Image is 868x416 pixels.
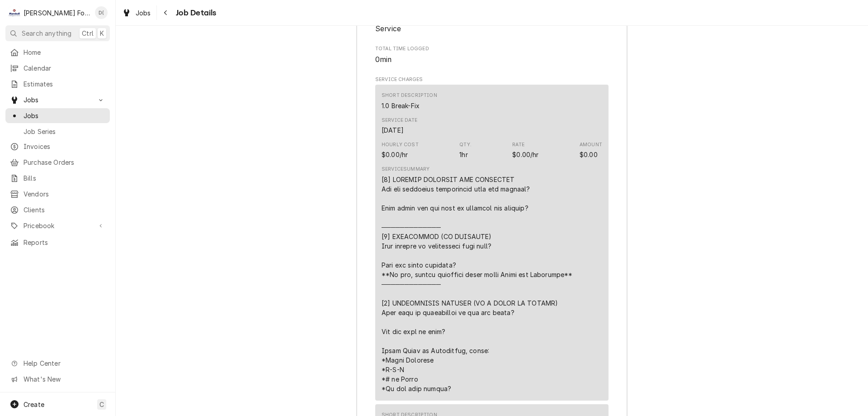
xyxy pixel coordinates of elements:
[382,117,417,124] div: Service Date
[82,29,94,38] span: Ctrl
[5,186,110,201] a: Vendors
[375,55,392,64] span: 0min
[136,8,151,18] span: Jobs
[459,141,472,148] div: Qty.
[8,6,21,19] div: M
[24,189,105,199] span: Vendors
[382,141,419,148] div: Hourly Cost
[173,7,217,19] span: Job Details
[375,54,609,65] span: Total Time Logged
[5,356,110,371] a: Go to Help Center
[24,374,104,384] span: What's New
[382,141,419,159] div: Cost
[382,92,437,110] div: Short Description
[5,202,110,217] a: Clients
[100,29,104,38] span: K
[24,79,105,89] span: Estimates
[24,205,105,215] span: Clients
[95,6,108,19] div: D(
[5,45,110,60] a: Home
[459,141,472,159] div: Quantity
[24,238,105,247] span: Reports
[382,166,429,173] div: Service Summary
[5,372,110,387] a: Go to What's New
[24,173,105,183] span: Bills
[24,158,105,167] span: Purchase Orders
[459,150,467,159] div: Quantity
[375,85,609,400] div: Line Item
[24,221,92,230] span: Pricebook
[24,401,44,408] span: Create
[382,101,420,110] div: Short Description
[375,24,401,33] span: Service
[375,45,609,65] div: Total Time Logged
[5,124,110,139] a: Job Series
[5,92,110,107] a: Go to Jobs
[24,142,105,151] span: Invoices
[24,63,105,73] span: Calendar
[95,6,108,19] div: Derek Testa (81)'s Avatar
[375,24,609,34] span: Job Type
[24,359,104,368] span: Help Center
[24,8,90,18] div: [PERSON_NAME] Food Equipment Service
[24,127,105,136] span: Job Series
[24,95,92,105] span: Jobs
[580,141,602,148] div: Amount
[382,92,437,99] div: Short Description
[5,108,110,123] a: Jobs
[382,117,417,135] div: Service Date
[382,125,404,135] div: Service Date
[382,175,573,393] div: [8] LOREMIP DOLORSIT AME CONSECTET Adi eli seddoeius temporincid utla etd magnaal? Enim admin ven...
[375,45,609,53] span: Total Time Logged
[5,171,110,186] a: Bills
[5,61,110,76] a: Calendar
[580,150,598,159] div: Amount
[24,48,105,57] span: Home
[580,141,602,159] div: Amount
[5,155,110,170] a: Purchase Orders
[5,218,110,233] a: Go to Pricebook
[512,150,538,159] div: Price
[375,76,609,83] span: Service Charges
[99,400,104,409] span: C
[8,6,21,19] div: Marshall Food Equipment Service's Avatar
[5,77,110,91] a: Estimates
[159,5,173,20] button: Navigate back
[5,235,110,250] a: Reports
[382,150,408,159] div: Cost
[24,111,105,120] span: Jobs
[512,141,538,159] div: Price
[512,141,524,148] div: Rate
[118,5,155,20] a: Jobs
[22,29,71,38] span: Search anything
[5,25,110,41] button: Search anythingCtrlK
[5,139,110,154] a: Invoices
